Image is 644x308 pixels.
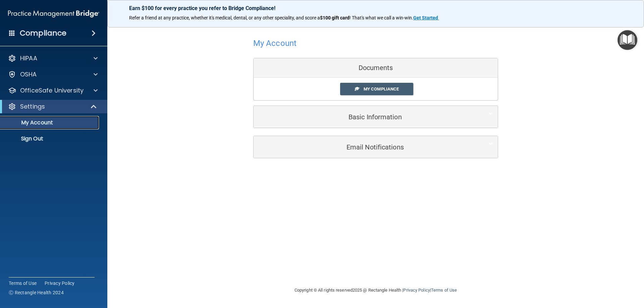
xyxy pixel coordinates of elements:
h4: Compliance [20,28,66,38]
h4: My Account [253,39,297,48]
a: OfficeSafe University [8,86,98,95]
p: HIPAA [20,54,37,62]
h5: Basic Information [259,113,472,121]
a: Get Started [413,15,439,20]
span: ! That's what we call a win-win. [350,15,413,20]
a: OSHA [8,70,98,78]
strong: Get Started [413,15,438,20]
h5: Email Notifications [259,143,472,151]
a: Settings [8,103,97,111]
a: HIPAA [8,54,98,62]
span: Refer a friend at any practice, whether it's medical, dental, or any other speciality, and score a [129,15,320,20]
p: OfficeSafe University [20,86,84,95]
strong: $100 gift card [320,15,350,20]
a: Terms of Use [431,288,457,293]
div: Documents [254,58,498,78]
span: Ⓒ Rectangle Health 2024 [9,289,64,296]
a: Basic Information [259,109,493,124]
a: Email Notifications [259,139,493,155]
p: OSHA [20,70,37,78]
p: Earn $100 for every practice you refer to Bridge Compliance! [129,5,622,11]
a: Terms of Use [9,280,37,287]
div: Copyright © All rights reserved 2025 @ Rectangle Health | | [253,280,498,301]
img: PMB logo [8,7,99,20]
button: Open Resource Center [618,30,637,50]
a: Privacy Policy [45,280,75,287]
p: Settings [20,103,45,111]
span: My Compliance [364,86,399,91]
p: Sign Out [4,135,96,142]
a: Privacy Policy [403,288,430,293]
p: My Account [4,119,96,126]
